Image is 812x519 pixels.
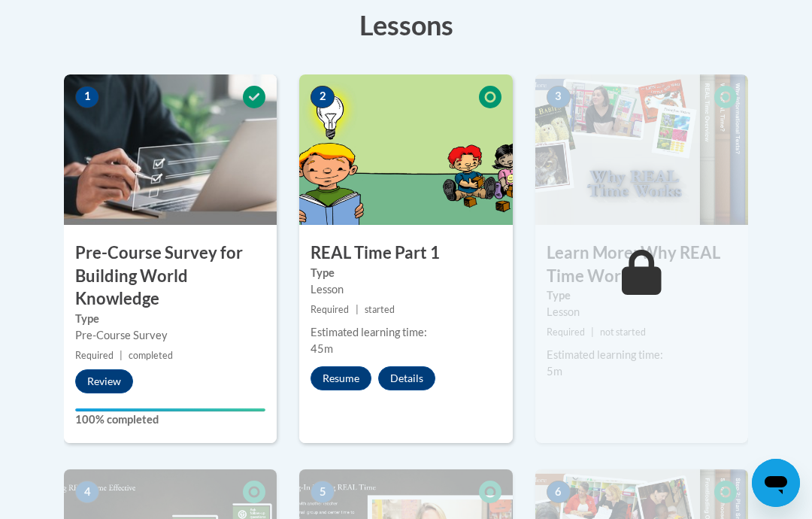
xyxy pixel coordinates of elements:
button: Resume [311,366,371,390]
label: Type [75,311,265,327]
span: not started [600,326,646,338]
div: Estimated learning time: [311,324,501,341]
h3: Pre-Course Survey for Building World Knowledge [64,241,277,311]
h3: REAL Time Part 1 [299,241,512,265]
div: Estimated learning time: [547,347,737,363]
span: 1 [75,86,99,108]
button: Review [75,369,133,393]
button: Details [378,366,435,390]
span: 4 [75,481,99,503]
div: Lesson [547,304,737,320]
h3: Lessons [64,6,748,44]
span: | [120,350,123,361]
span: | [591,326,594,338]
iframe: Button to launch messaging window [752,459,800,507]
span: started [365,304,395,315]
label: 100% completed [75,411,265,428]
span: 5m [547,365,562,378]
span: 2 [311,86,335,108]
span: 6 [547,481,571,503]
span: Required [75,350,114,361]
span: 3 [547,86,571,108]
img: Course Image [535,74,748,225]
span: Required [311,304,349,315]
span: | [356,304,359,315]
label: Type [547,287,737,304]
img: Course Image [299,74,512,225]
div: Pre-Course Survey [75,327,265,344]
label: Type [311,265,501,281]
h3: Learn More: Why REAL Time Works [535,241,748,288]
img: Course Image [64,74,277,225]
div: Lesson [311,281,501,298]
span: 5 [311,481,335,503]
div: Your progress [75,408,265,411]
span: completed [129,350,173,361]
span: Required [547,326,585,338]
span: 45m [311,342,333,355]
